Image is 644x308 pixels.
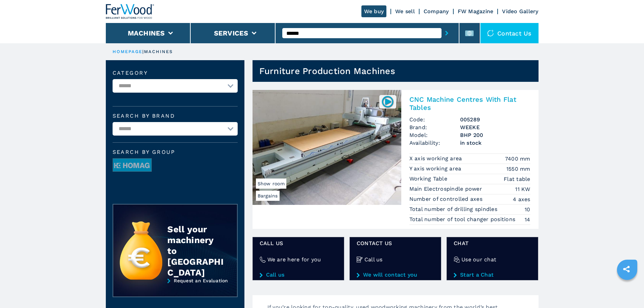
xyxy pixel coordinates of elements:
[106,4,154,19] img: Ferwood
[409,95,530,112] h2: CNC Machine Centres With Flat Tables
[260,272,337,278] a: Call us
[409,195,484,203] p: Number of controlled axes
[409,185,484,193] p: Main Electrospindle power
[409,155,464,162] p: X axis working area
[506,165,530,173] em: 1550 mm
[113,113,238,119] label: Search by brand
[515,185,530,193] em: 11 KW
[460,123,530,131] h3: WEEKE
[253,90,539,229] a: CNC Machine Centres With Flat Tables WEEKE BHP 200BargainsShow room005289CNC Machine Centres With...
[361,5,387,17] a: We buy
[454,272,531,278] a: Start a Chat
[504,175,530,183] em: Flat table
[460,116,530,123] h3: 005289
[461,256,496,263] h4: Use our chat
[267,256,321,263] h4: We are here for you
[618,261,635,278] a: sharethis
[409,123,460,131] span: Brand:
[513,195,530,203] em: 4 axes
[395,8,415,15] a: We sell
[505,155,530,163] em: 7400 mm
[454,239,531,247] span: Chat
[454,257,460,263] img: Use our chat
[525,216,530,223] em: 14
[113,159,151,172] img: image
[525,206,530,213] em: 10
[409,206,499,213] p: Total number of drilling spindles
[442,25,452,41] button: submit-button
[214,29,248,37] button: Services
[113,149,238,155] span: Search by group
[128,29,165,37] button: Machines
[409,165,463,172] p: Y axis working area
[615,278,639,303] iframe: Chat
[167,224,223,278] div: Sell your machinery to [GEOGRAPHIC_DATA]
[487,30,494,37] img: Contact us
[357,272,434,278] a: We will contact you
[502,8,538,15] a: Video Gallery
[260,257,266,263] img: We are here for you
[409,116,460,123] span: Code:
[460,139,530,147] span: in stock
[480,23,539,43] div: Contact us
[409,216,517,223] p: Total number of tool changer positions
[260,239,337,247] span: Call us
[458,8,494,15] a: FW Magazine
[381,95,394,108] img: 005289
[113,278,238,302] a: Request an Evaluation
[259,66,395,76] h1: Furniture Production Machines
[357,257,363,263] img: Call us
[253,90,401,205] img: CNC Machine Centres With Flat Tables WEEKE BHP 200
[409,131,460,139] span: Model:
[113,70,238,76] label: Category
[460,131,530,139] h3: BHP 200
[409,139,460,147] span: Availability:
[142,49,144,54] span: |
[144,49,173,55] p: machines
[256,191,280,201] span: Bargains
[409,175,449,183] p: Working Table
[357,239,434,247] span: CONTACT US
[256,179,286,189] span: Show room
[364,256,383,263] h4: Call us
[424,8,449,15] a: Company
[113,49,143,54] a: HOMEPAGE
